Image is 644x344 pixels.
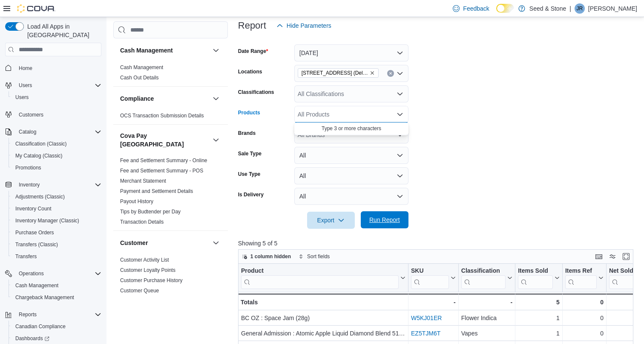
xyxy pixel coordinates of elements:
[12,227,101,238] span: Purchase Orders
[12,333,53,344] a: Dashboards
[12,151,66,161] a: My Catalog (Classic)
[15,127,40,137] button: Catalog
[113,155,228,230] div: Cova Pay [GEOGRAPHIC_DATA]
[621,251,631,262] button: Enter fullscreen
[113,255,228,309] div: Customer
[12,92,32,102] a: Users
[12,216,83,226] a: Inventory Manager (Classic)
[518,267,553,289] div: Items Sold
[12,192,101,202] span: Adjustments (Classic)
[411,267,449,275] div: SKU
[12,251,40,262] a: Transfers
[238,68,262,75] label: Locations
[120,131,209,149] h3: Cova Pay [GEOGRAPHIC_DATA]
[15,309,40,320] button: Reports
[361,211,408,228] button: Run Report
[15,63,36,73] a: Home
[9,292,105,303] button: Chargeback Management
[120,94,209,103] button: Compliance
[120,188,193,194] a: Payment and Settlement Details
[565,313,604,323] div: 0
[411,267,456,289] button: SKU
[496,4,514,13] input: Dark Mode
[241,328,405,338] div: General Admission : Atomic Apple Liquid Diamond Blend 510 Cartridge (0.95g)
[15,309,101,320] span: Reports
[241,267,405,289] button: Product
[295,251,333,262] button: Sort fields
[518,313,560,323] div: 1
[120,239,148,247] h3: Customer
[294,147,408,164] button: All
[120,46,209,55] button: Cash Management
[12,280,62,291] a: Cash Management
[211,238,221,248] button: Customer
[238,239,637,248] p: Showing 5 of 5
[15,323,66,330] span: Canadian Compliance
[120,288,159,294] a: Customer Queue
[15,282,58,289] span: Cash Management
[15,193,65,200] span: Adjustments (Classic)
[15,80,35,90] button: Users
[463,4,489,13] span: Feedback
[238,130,256,137] label: Brands
[17,4,55,13] img: Cova
[9,215,105,227] button: Inventory Manager (Classic)
[9,321,105,332] button: Canadian Compliance
[411,267,449,289] div: SKU URL
[12,321,69,332] a: Canadian Compliance
[15,241,58,248] span: Transfers (Classic)
[15,127,101,137] span: Catalog
[120,46,173,55] h3: Cash Management
[461,267,506,275] div: Classification
[298,68,379,78] span: 616 Chester Rd. (Delta)
[294,122,408,135] button: Type 3 or more characters
[397,111,403,118] button: Close list of options
[518,297,560,307] div: 5
[15,80,101,90] span: Users
[238,150,262,157] label: Sale Type
[12,280,101,291] span: Cash Management
[529,3,566,14] p: Seed & Stone
[302,69,368,77] span: [STREET_ADDRESS] (Delta)
[12,239,101,250] span: Transfers (Classic)
[273,17,335,34] button: Hide Parameters
[9,150,105,162] button: My Catalog (Classic)
[461,267,512,289] button: Classification
[411,315,442,321] a: W5KJ01ER
[9,251,105,262] button: Transfers
[15,180,101,190] span: Inventory
[120,198,153,204] a: Payout History
[12,139,70,149] a: Classification (Classic)
[120,219,164,225] a: Transaction Details
[397,90,403,97] button: Open list of options
[241,267,399,289] div: Product
[238,171,260,178] label: Use Type
[9,191,105,203] button: Adjustments (Classic)
[241,313,405,323] div: BC OZ : Space Jam (28g)
[238,109,260,116] label: Products
[565,267,604,289] button: Items Ref
[120,94,154,103] h3: Compliance
[15,335,49,342] span: Dashboards
[15,294,74,301] span: Chargeback Management
[12,92,101,102] span: Users
[9,203,105,215] button: Inventory Count
[609,267,639,275] div: Net Sold
[238,20,266,31] h3: Report
[12,227,57,238] a: Purchase Orders
[15,205,52,212] span: Inventory Count
[120,239,209,247] button: Customer
[287,21,331,30] span: Hide Parameters
[120,168,203,174] a: Fee and Settlement Summary - POS
[120,267,175,273] a: Customer Loyalty Points
[238,48,268,55] label: Date Range
[15,268,101,279] span: Operations
[24,22,101,39] span: Load All Apps in [GEOGRAPHIC_DATA]
[2,61,105,74] button: Home
[565,267,597,275] div: Items Ref
[9,239,105,251] button: Transfers (Classic)
[12,163,101,173] span: Promotions
[241,267,399,275] div: Product
[569,3,571,14] p: |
